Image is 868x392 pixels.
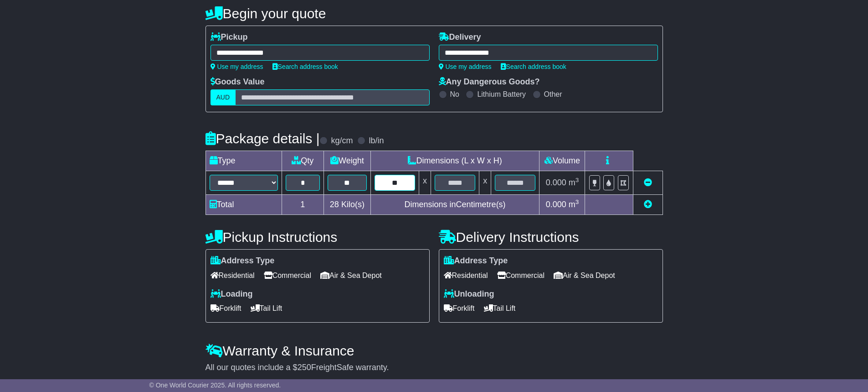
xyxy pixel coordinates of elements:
[546,178,566,187] span: 0.000
[444,256,508,266] label: Address Type
[211,63,263,70] a: Use my address
[644,200,652,209] a: Add new item
[205,363,663,373] div: All our quotes include a $ FreightSafe warranty.
[484,301,516,315] span: Tail Lift
[539,151,585,171] td: Volume
[370,151,539,171] td: Dimensions (L x W x H)
[331,136,353,146] label: kg/cm
[211,256,275,266] label: Address Type
[575,177,579,183] sup: 3
[205,131,320,146] h4: Package details |
[211,301,241,315] span: Forklift
[324,151,371,171] td: Weight
[251,301,282,315] span: Tail Lift
[497,268,544,282] span: Commercial
[324,195,371,215] td: Kilo(s)
[419,171,431,195] td: x
[575,199,579,205] sup: 3
[211,89,236,105] label: AUD
[544,90,562,99] label: Other
[149,382,281,389] span: © One World Courier 2025. All rights reserved.
[264,268,311,282] span: Commercial
[444,301,475,315] span: Forklift
[320,268,382,282] span: Air & Sea Depot
[369,136,384,146] label: lb/in
[439,77,540,87] label: Any Dangerous Goods?
[444,289,494,299] label: Unloading
[477,90,526,99] label: Lithium Battery
[211,32,248,42] label: Pickup
[569,200,579,209] span: m
[439,63,492,70] a: Use my address
[205,195,282,215] td: Total
[205,151,282,171] td: Type
[370,195,539,215] td: Dimensions in Centimetre(s)
[644,178,652,187] a: Remove this item
[444,268,488,282] span: Residential
[479,171,491,195] td: x
[211,77,265,87] label: Goods Value
[211,268,255,282] span: Residential
[272,63,338,70] a: Search address book
[330,200,339,209] span: 28
[450,90,459,99] label: No
[282,151,324,171] td: Qty
[501,63,566,70] a: Search address book
[205,230,430,245] h4: Pickup Instructions
[546,200,566,209] span: 0.000
[298,363,311,372] span: 250
[205,6,663,21] h4: Begin your quote
[439,32,481,42] label: Delivery
[439,230,663,245] h4: Delivery Instructions
[205,343,663,358] h4: Warranty & Insurance
[569,178,579,187] span: m
[282,195,324,215] td: 1
[211,289,253,299] label: Loading
[554,268,615,282] span: Air & Sea Depot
